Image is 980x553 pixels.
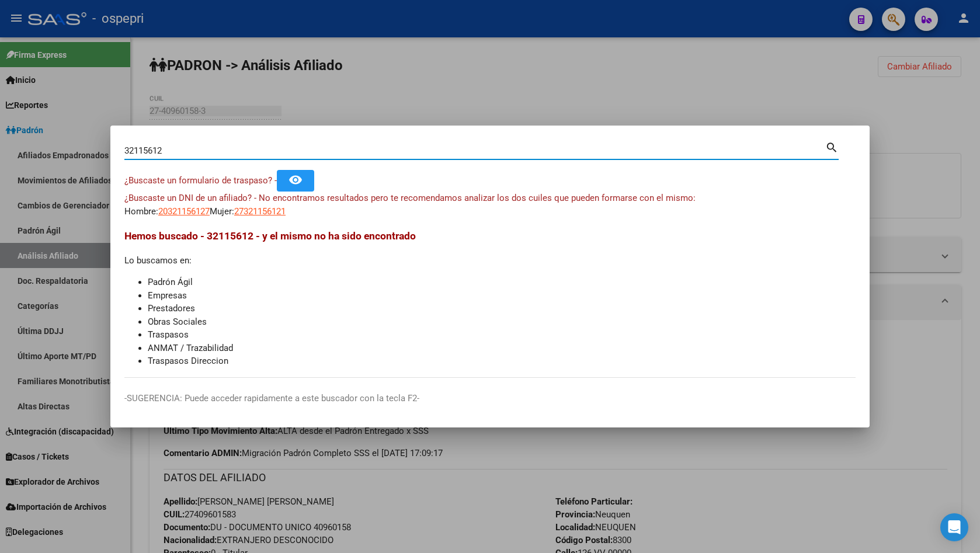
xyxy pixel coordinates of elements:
mat-icon: search [825,140,839,154]
mat-icon: remove_red_eye [289,173,303,187]
li: Obras Sociales [148,315,856,329]
span: Hemos buscado - 32115612 - y el mismo no ha sido encontrado [124,230,416,242]
p: -SUGERENCIA: Puede acceder rapidamente a este buscador con la tecla F2- [124,392,856,405]
li: ANMAT / Trazabilidad [148,342,856,355]
div: Open Intercom Messenger [940,513,968,541]
li: Traspasos [148,328,856,342]
div: Lo buscamos en: [124,228,856,368]
span: ¿Buscaste un formulario de traspaso? - [124,175,277,186]
span: 20321156127 [158,206,210,217]
li: Padrón Ágil [148,276,856,289]
li: Prestadores [148,302,856,315]
li: Traspasos Direccion [148,354,856,368]
li: Empresas [148,289,856,302]
span: 27321156121 [234,206,286,217]
div: Hombre: Mujer: [124,192,856,218]
span: ¿Buscaste un DNI de un afiliado? - No encontramos resultados pero te recomendamos analizar los do... [124,193,696,203]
